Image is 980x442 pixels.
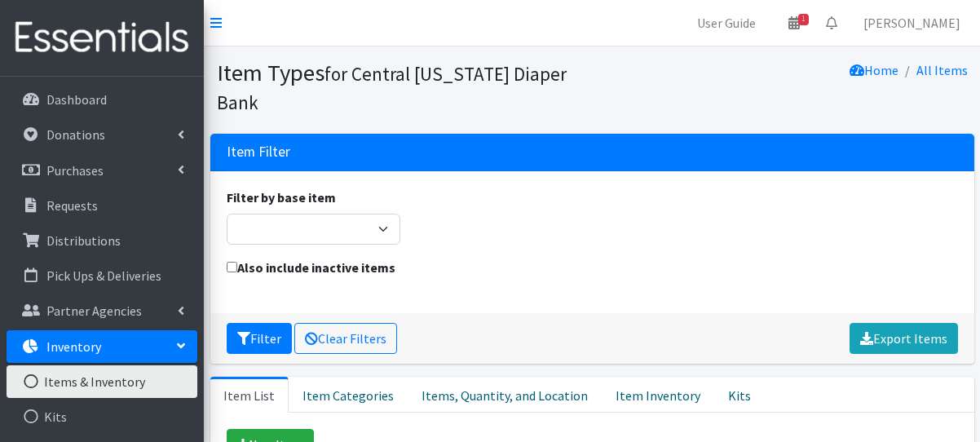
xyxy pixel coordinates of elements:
[227,188,336,207] label: Filter by base item
[46,91,107,108] p: Dashboard
[227,323,292,354] button: Filter
[294,323,397,354] a: Clear Filters
[408,377,602,413] a: Items, Quantity, and Location
[217,59,586,115] h1: Item Types
[602,377,714,413] a: Item Inventory
[46,303,142,319] p: Partner Agencies
[46,232,121,249] p: Distributions
[7,189,197,222] a: Requests
[289,377,408,413] a: Item Categories
[7,224,197,257] a: Distributions
[798,14,809,25] span: 1
[217,62,567,114] small: for Central [US_STATE] Diaper Bank
[46,197,98,214] p: Requests
[46,338,101,355] p: Inventory
[7,400,197,433] a: Kits
[7,294,197,327] a: Partner Agencies
[850,62,898,78] a: Home
[850,7,973,39] a: [PERSON_NAME]
[46,267,161,284] p: Pick Ups & Deliveries
[7,83,197,116] a: Dashboard
[46,126,105,143] p: Donations
[916,62,968,78] a: All Items
[46,162,104,179] p: Purchases
[714,377,765,413] a: Kits
[775,7,813,39] a: 1
[850,323,958,354] a: Export Items
[227,262,237,272] input: Also include inactive items
[7,11,197,65] img: HumanEssentials
[7,154,197,187] a: Purchases
[210,377,289,413] a: Item List
[227,144,290,161] h3: Item Filter
[684,7,769,39] a: User Guide
[7,118,197,151] a: Donations
[227,258,395,277] label: Also include inactive items
[7,365,197,398] a: Items & Inventory
[7,259,197,292] a: Pick Ups & Deliveries
[7,330,197,363] a: Inventory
